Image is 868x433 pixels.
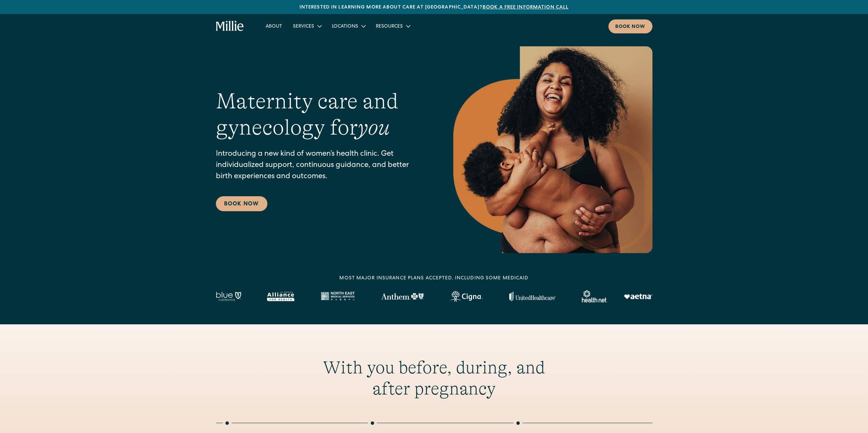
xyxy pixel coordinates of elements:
[608,19,652,33] a: Book now
[358,115,390,140] em: you
[260,20,288,32] a: About
[216,21,244,32] a: home
[216,88,426,141] h1: Maternity care and gynecology for
[321,292,355,301] img: North East Medical Services logo
[370,20,415,32] div: Resources
[582,290,607,303] img: Healthnet logo
[483,5,569,10] a: Book a free information call
[450,291,483,302] img: Cigna logo
[453,46,652,253] img: Smiling mother with her baby in arms, celebrating body positivity and the nurturing bond of postp...
[381,293,424,300] img: Anthem Logo
[339,275,528,282] div: MOST MAJOR INSURANCE PLANS ACCEPTED, INCLUDING some MEDICAID
[267,292,294,301] img: Alameda Alliance logo
[216,149,426,183] p: Introducing a new kind of women’s health clinic. Get individualized support, continuous guidance,...
[509,292,556,301] img: United Healthcare logo
[216,292,241,301] img: Blue California logo
[293,23,314,30] div: Services
[615,24,646,31] div: Book now
[624,294,652,299] img: Aetna logo
[216,196,267,211] a: Book Now
[332,23,358,30] div: Locations
[376,23,403,30] div: Resources
[326,20,370,32] div: Locations
[288,20,326,32] div: Services
[303,357,565,400] h2: With you before, during, and after pregnancy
